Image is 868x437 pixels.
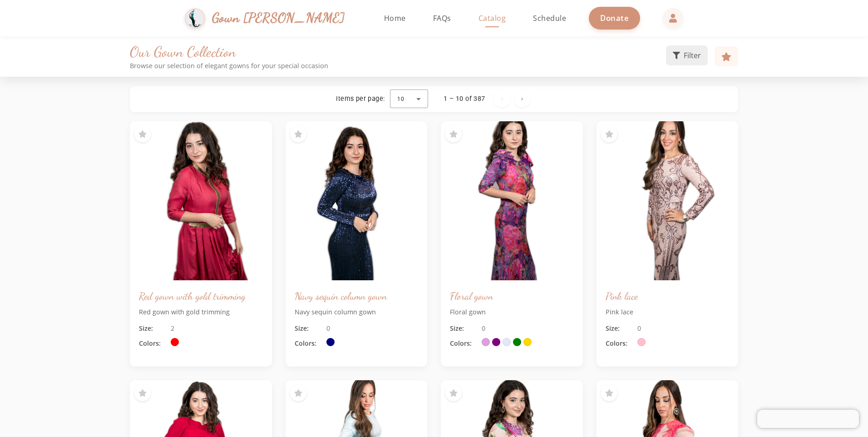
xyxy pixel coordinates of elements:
[139,338,166,348] span: Colors:
[450,323,477,333] span: Size:
[185,6,354,31] a: Gown [PERSON_NAME]
[597,121,739,280] img: Pink lace
[295,289,419,303] h3: Navy sequin column gown
[286,121,428,280] img: Navy sequin column gown
[295,338,322,348] span: Colors:
[212,8,345,28] span: Gown [PERSON_NAME]
[684,50,701,61] span: Filter
[171,323,174,333] span: 2
[450,338,477,348] span: Colors:
[757,410,859,428] iframe: Chatra live chat
[130,121,272,280] img: Red gown with gold trimming
[384,13,406,23] span: Home
[185,8,205,29] img: Gown Gmach Logo
[482,323,485,333] span: 0
[589,7,640,29] a: Donate
[478,13,506,23] span: Catalog
[139,307,263,317] p: Red gown with gold trimming
[326,323,330,333] span: 0
[637,323,641,333] span: 0
[433,13,451,23] span: FAQs
[295,323,322,333] span: Size:
[444,94,485,104] div: 1 – 10 of 387
[606,307,730,317] p: Pink lace
[450,307,574,317] p: Floral gown
[666,45,708,65] button: Filter
[295,307,419,317] p: Navy sequin column gown
[606,289,730,303] h3: Pink lace
[139,289,263,303] h3: Red gown with gold trimming
[450,289,574,303] h3: Floral gown
[441,121,583,280] img: Floral gown
[139,323,166,333] span: Size:
[514,91,530,107] button: Next page
[606,323,633,333] span: Size:
[130,62,666,70] p: Browse our selection of elegant gowns for your special occasion
[600,13,629,23] span: Donate
[606,338,633,348] span: Colors:
[533,13,566,23] span: Schedule
[130,43,666,60] h1: Our Gown Collection
[494,91,510,107] button: Previous page
[336,94,385,104] div: Items per page:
